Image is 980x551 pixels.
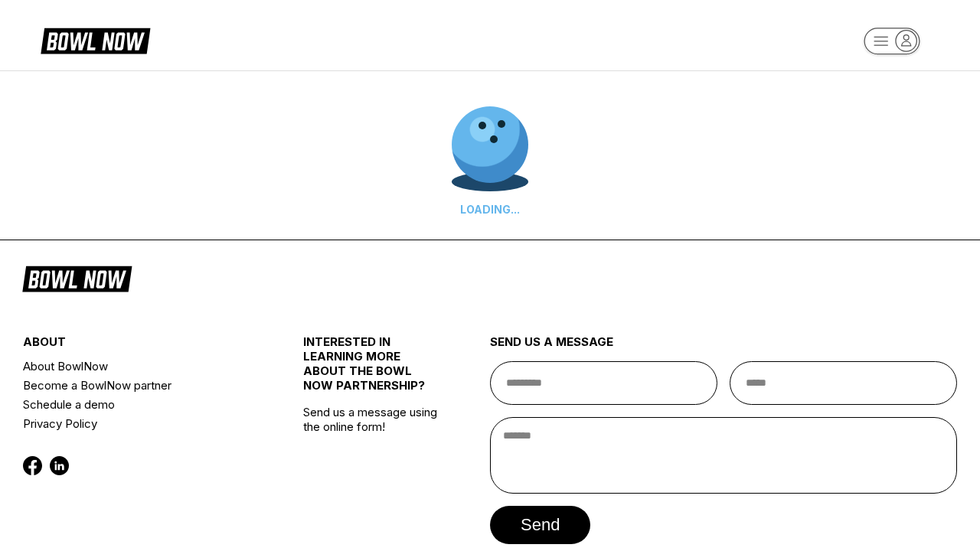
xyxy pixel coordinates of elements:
[23,357,256,376] a: About BowlNow
[23,334,256,357] div: about
[23,414,256,433] a: Privacy Policy
[23,376,256,395] a: Become a BowlNow partner
[23,395,256,414] a: Schedule a demo
[490,334,957,361] div: send us a message
[490,506,590,544] button: send
[303,334,443,405] div: INTERESTED IN LEARNING MORE ABOUT THE BOWL NOW PARTNERSHIP?
[452,203,528,216] div: LOADING...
